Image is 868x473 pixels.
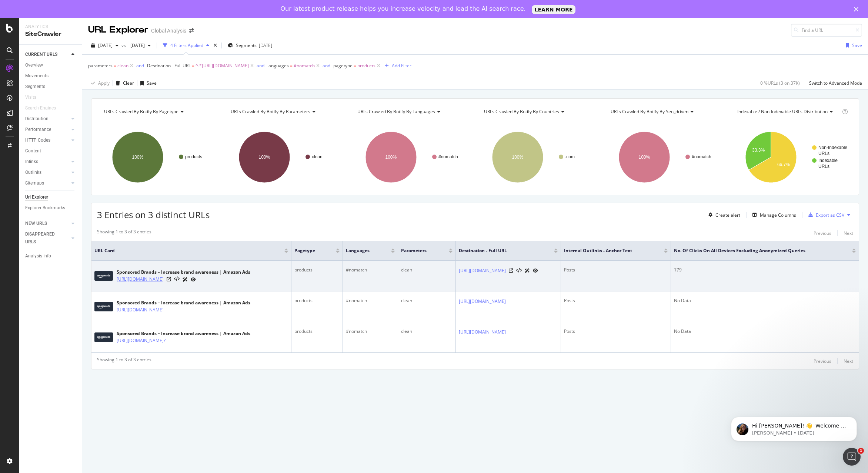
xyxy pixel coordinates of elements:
[564,247,653,254] span: Internal Outlinks - Anchor Text
[117,300,250,306] div: Sponsored Brands – Increase brand awareness | Amazon Ads
[25,83,77,91] a: Segments
[818,164,829,169] text: URLs
[818,158,838,163] text: Indexable
[509,268,513,273] a: Visit Online Page
[259,42,272,48] div: [DATE]
[639,155,650,160] text: 100%
[94,332,113,342] img: main image
[483,106,593,118] h4: URLs Crawled By Botify By countries
[818,151,829,156] text: URLs
[191,276,196,283] a: URL Inspection
[323,62,330,69] button: and
[151,27,186,34] div: Global Analysis
[805,209,844,221] button: Export as CSV
[117,337,166,344] a: [URL][DOMAIN_NAME]?
[25,220,69,227] a: NEW URLS
[94,271,113,281] img: main image
[816,212,844,218] div: Export as CSV
[750,210,796,219] button: Manage Columns
[167,277,171,281] a: Visit Online Page
[382,61,411,70] button: Add Filter
[459,328,506,336] a: [URL][DOMAIN_NAME]
[267,62,289,69] span: languages
[281,5,526,13] div: Our latest product release helps you increase velocity and lead the AI search race.
[25,72,49,80] div: Movements
[720,401,868,453] iframe: Intercom notifications message
[25,94,36,101] div: Visits
[350,125,473,189] svg: A chart.
[604,125,727,189] svg: A chart.
[94,302,113,311] img: main image
[88,40,121,51] button: [DATE]
[121,42,127,48] span: vs
[565,154,575,159] text: .com
[25,94,44,101] a: Visits
[674,267,856,273] div: 179
[401,247,437,254] span: parameters
[97,209,210,221] span: 3 Entries on 3 distinct URLs
[392,62,411,69] div: Add Filter
[715,212,740,218] div: Create alert
[459,298,506,305] a: [URL][DOMAIN_NAME]
[730,125,853,189] svg: A chart.
[25,115,49,123] div: Distribution
[814,229,831,237] button: Previous
[294,247,325,254] span: pagetype
[516,268,522,273] button: View HTML Source
[147,80,157,86] div: Save
[777,162,790,167] text: 66.7%
[354,62,356,69] span: =
[564,267,668,273] div: Posts
[25,61,43,69] div: Overview
[25,158,69,166] a: Inlinks
[183,276,188,283] a: AI Url Details
[25,204,65,212] div: Explorer Bookmarks
[484,108,559,115] span: URLs Crawled By Botify By countries
[25,252,51,260] div: Analysis Info
[88,24,148,36] div: URL Explorer
[333,62,353,69] span: pagetype
[25,61,77,69] a: Overview
[136,62,144,69] button: and
[236,42,257,48] span: Segments
[117,276,164,283] a: [URL][DOMAIN_NAME]
[104,108,178,115] span: URLs Crawled By Botify By pagetype
[25,193,77,201] a: Url Explorer
[97,125,220,189] div: A chart.
[25,136,50,144] div: HTTP Codes
[25,24,76,30] div: Analytics
[438,154,458,159] text: #nomatch
[127,42,145,48] span: 2025 Mar. 26th
[564,297,668,304] div: Posts
[357,108,435,115] span: URLs Crawled By Botify By languages
[736,106,841,118] h4: Indexable / Non-Indexable URLs Distribution
[705,209,740,221] button: Create alert
[357,61,375,71] span: products
[25,220,47,227] div: NEW URLS
[196,61,249,71] span: ^.*[URL][DOMAIN_NAME]
[25,72,77,80] a: Movements
[844,229,853,237] button: Next
[123,80,134,86] div: Clear
[132,155,144,160] text: 100%
[858,448,864,454] span: 1
[25,126,51,134] div: Performance
[844,358,853,364] div: Next
[844,230,853,236] div: Next
[103,106,213,118] h4: URLs Crawled By Botify By pagetype
[25,179,44,187] div: Sitemaps
[312,154,323,159] text: clean
[791,24,862,37] input: Find a URL
[88,62,113,69] span: parameters
[114,62,116,69] span: =
[346,247,380,254] span: languages
[401,297,452,304] div: clean
[117,306,164,314] a: [URL][DOMAIN_NAME]
[477,125,600,189] svg: A chart.
[88,77,110,89] button: Apply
